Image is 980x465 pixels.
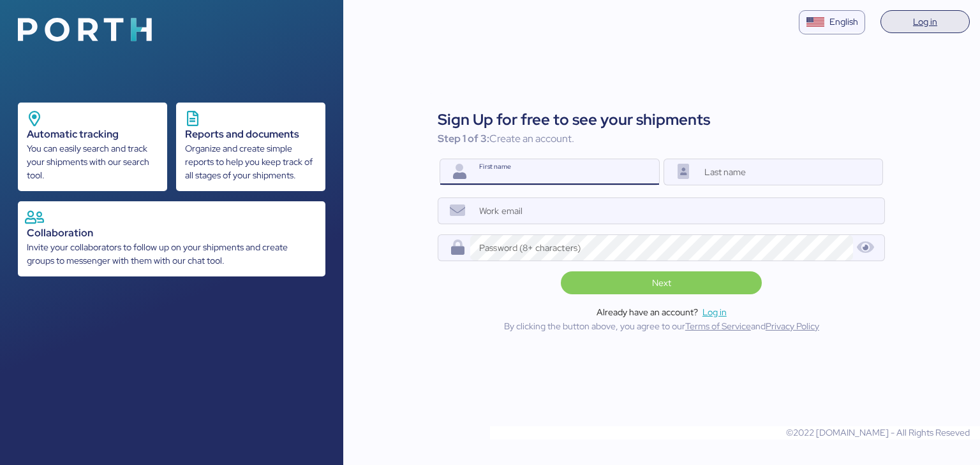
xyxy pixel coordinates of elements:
input: Work email [470,198,884,224]
div: Invite your collaborators to follow up on your shipments and create groups to messenger with them... [27,241,316,268]
input: Password (8+ characters) [470,235,853,261]
span: Step 1 of 3: [438,132,489,145]
div: Collaboration [27,225,316,241]
span: Log in [913,14,937,29]
div: English [829,15,858,29]
div: Organize and create simple reports to help you keep track of all stages of your shipments. [185,142,316,182]
span: Privacy Policy [766,320,819,332]
div: Reports and documents [185,127,316,142]
a: Log in [880,10,970,33]
input: First name [472,159,659,185]
span: By clicking the button above, you agree to our [504,320,685,332]
span: Terms of Service [685,320,751,332]
div: Automatic tracking [27,127,158,142]
span: Create an account. [489,132,574,145]
input: Last name [695,159,882,185]
span: Already have an account? [597,306,698,319]
span: Next [652,275,671,290]
span: and [751,320,766,332]
a: Log in [702,304,727,320]
p: ©2022 [DOMAIN_NAME] - All Rights Reseved [490,426,970,440]
button: Next [561,271,762,294]
span: Sign Up for free to see your shipments [438,108,885,131]
div: You can easily search and track your shipments with our search tool. [27,142,158,182]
